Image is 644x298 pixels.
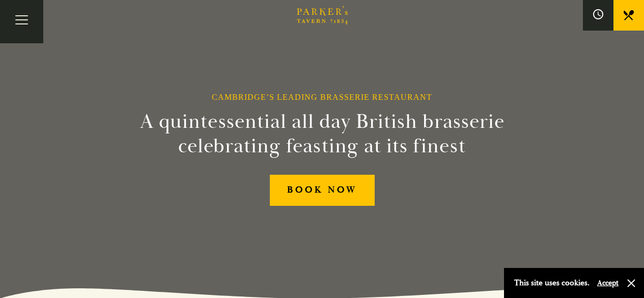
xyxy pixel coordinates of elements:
[597,278,619,288] button: Accept
[514,276,590,290] p: This site uses cookies.
[626,278,636,288] button: Close and accept
[90,110,554,158] h2: A quintessential all day British brasserie celebrating feasting at its finest
[270,175,375,206] a: BOOK NOW
[212,92,432,102] h1: Cambridge’s Leading Brasserie Restaurant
